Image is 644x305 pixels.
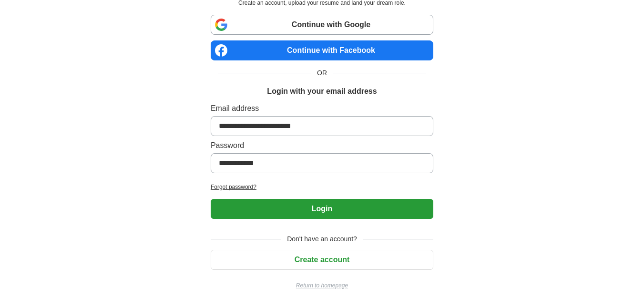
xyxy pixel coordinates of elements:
button: Login [211,199,433,219]
button: Create account [211,250,433,270]
label: Password [211,140,433,151]
a: Forgot password? [211,183,433,191]
a: Continue with Facebook [211,40,433,60]
span: Don't have an account? [281,234,363,244]
label: Email address [211,103,433,114]
h1: Login with your email address [267,86,377,97]
a: Create account [211,256,433,264]
a: Return to homepage [211,281,433,290]
span: OR [311,68,333,78]
a: Continue with Google [211,15,433,35]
